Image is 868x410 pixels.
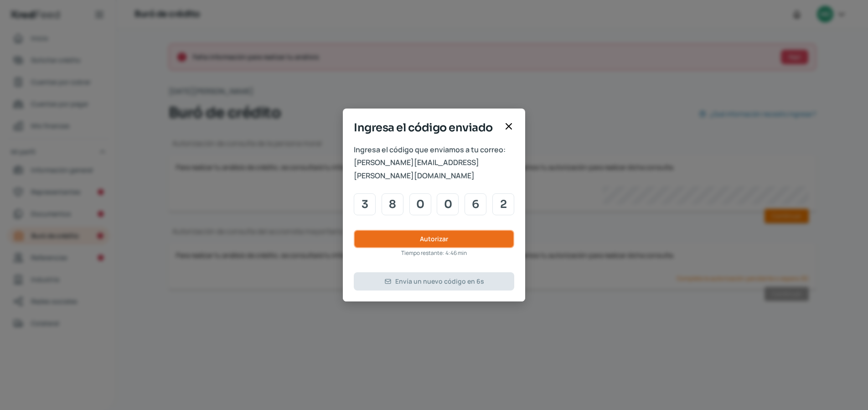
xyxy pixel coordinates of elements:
span: Ingresa el código enviado [354,119,500,136]
span: Tiempo restante: 4:46 min [401,248,467,258]
span: Envía un nuevo código en 6s [395,278,484,285]
input: Code input [492,193,514,215]
span: Autorizar [420,236,448,242]
input: Code input [465,193,486,215]
span: Ingresa el código que enviamos a tu correo: [354,143,514,156]
span: [PERSON_NAME][EMAIL_ADDRESS][PERSON_NAME][DOMAIN_NAME] [354,156,514,182]
button: Envía un nuevo código en 6s [354,272,514,291]
input: Code input [437,193,459,215]
input: Code input [409,193,431,215]
input: Code input [354,193,376,215]
input: Code input [382,193,403,215]
button: Autorizar [354,230,514,248]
